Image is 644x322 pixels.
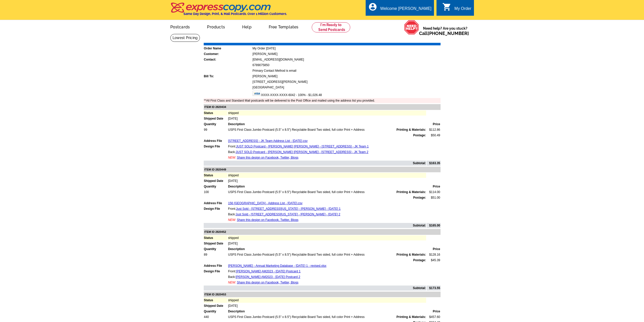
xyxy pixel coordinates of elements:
td: Shipped Date [204,303,227,308]
td: Quantity [204,184,227,189]
span: NEW: [228,281,236,284]
td: Quantity [204,309,227,314]
span: Printing & Materials: [397,190,426,194]
td: 100 [204,190,227,195]
td: ITEM ID 2820449 [204,167,441,173]
td: Front: [228,144,426,149]
img: help [404,20,419,35]
td: Subtotal: [204,161,426,166]
td: Description [228,309,426,314]
td: USPS First Class Jumbo Postcard (5.5" x 8.5") Recyclable Board Two sided, full color Print + Address [228,314,426,319]
td: $128.16 [427,252,440,257]
a: JUST SOLD Postcard - [PERSON_NAME] [PERSON_NAME] - [STREET_ADDRESS] - JK Team 2 [236,150,368,154]
td: Description [228,184,426,189]
span: Printing & Materials: [397,315,426,319]
a: [PERSON_NAME] - Annual Marketing Database - [DATE] 1 - revised.xlsx [228,264,326,268]
td: [DATE] [228,116,426,121]
a: shopping_cart My Order [442,6,471,12]
a: [PHONE_NUMBER] [428,31,469,36]
td: Shipped Date [204,178,227,183]
strong: Postage: [413,258,426,262]
td: Back: [228,274,426,279]
span: Printing & Materials: [397,252,426,257]
img: visa.gif [253,91,261,96]
td: Quantity [204,122,227,127]
td: $50.49 [427,133,440,138]
td: Design File [204,144,227,149]
td: [STREET_ADDRESS][PERSON_NAME] [252,79,441,84]
div: My Order [454,6,471,13]
i: account_circle [368,2,377,11]
a: Same Day Design, Print, & Mail Postcards. Over 1 Million Customers. [170,6,287,16]
a: Postcards [162,21,198,32]
td: Address File [204,201,227,206]
a: Help [234,21,260,32]
a: Products [199,21,233,32]
td: [PERSON_NAME] [252,74,441,79]
td: [EMAIL_ADDRESS][DOMAIN_NAME] [252,57,441,62]
td: shipped [228,298,426,303]
td: $114.00 [427,190,440,195]
a: Share this design on Facebook, Twitter, Blogs [237,218,298,222]
a: Just Sold - [STREET_ADDRESS][US_STATE] - [PERSON_NAME] - [DATE] 1 [236,207,341,211]
td: Price [427,122,440,127]
span: Need help? Are you stuck? [419,26,471,36]
td: Description [228,247,426,252]
td: ITEM ID 2820453 [204,292,441,297]
a: Share this design on Facebook, Twitter, Blogs [237,281,298,284]
a: [PERSON_NAME] AM2023 - [DATE] Postcard 1 [236,270,301,273]
td: $112.86 [427,127,440,132]
td: shipped [228,235,426,240]
td: Customer: [204,51,252,56]
td: [PERSON_NAME] [252,51,441,56]
td: Status [204,298,227,303]
td: USPS First Class Jumbo Postcard (5.5" x 8.5") Recyclable Board Two sided, full color Print + Address [228,127,426,132]
td: [GEOGRAPHIC_DATA] [252,85,441,90]
strong: Postage: [413,134,426,137]
td: Front: [228,206,426,211]
span: NEW: [228,218,236,222]
td: [DATE] [228,241,426,246]
td: Price [427,184,440,189]
td: Contact: [204,57,252,62]
td: Back: [228,149,426,155]
td: $457.60 [427,314,440,319]
td: USPS First Class Jumbo Postcard (5.5" x 8.5") Recyclable Board Two sided, full color Print + Address [228,190,426,195]
td: Price [427,247,440,252]
span: Printing & Materials: [397,127,426,132]
a: 156 [GEOGRAPHIC_DATA] - Address List - [DATE].csv [228,201,302,205]
a: [PERSON_NAME] AM2023 - [DATE] Postcard 2 [236,275,300,279]
td: XXXX-XXXX-XXXX-6042 - 100% - $1,026.48 [252,90,441,98]
div: Welcome [PERSON_NAME] [380,6,431,13]
h4: Same Day Design, Print, & Mail Postcards. Over 1 Million Customers. [183,12,287,16]
td: 99 [204,127,227,132]
i: shopping_cart [442,2,451,11]
td: Shipped Date [204,116,227,121]
td: Back: [228,212,426,217]
td: $173.55 [427,286,440,291]
td: Description [228,122,426,127]
td: Design File [204,206,227,211]
td: Subtotal: [204,223,426,228]
td: ITEM ID 2820434 [204,104,441,110]
td: 89 [204,252,227,257]
td: Price [427,309,440,314]
td: [DATE] [228,178,426,183]
td: $163.35 [427,161,440,166]
td: Front: [228,269,426,274]
td: shipped [228,173,426,178]
a: [STREET_ADDRESS] - JK Team Address List - [DATE].csv [228,139,307,143]
td: Address File [204,263,227,268]
td: 6789075850 [252,63,441,68]
td: Design File [204,269,227,274]
td: $51.00 [427,195,440,200]
td: [DATE] [228,303,426,308]
td: Bill To: [204,74,252,79]
a: Free Templates [261,21,307,32]
td: ITEM ID 2820452 [204,229,441,235]
td: Status [204,235,227,240]
td: Quantity [204,247,227,252]
td: Status [204,110,227,116]
td: Primary Contact Method is email [252,68,441,73]
a: Just Sold - [STREET_ADDRESS][US_STATE] - [PERSON_NAME] - [DATE] 2 [236,213,340,216]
